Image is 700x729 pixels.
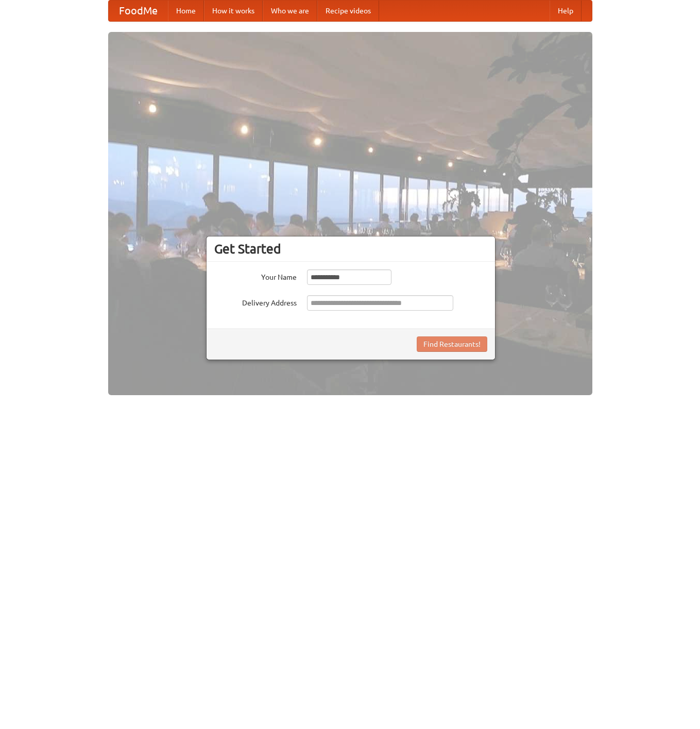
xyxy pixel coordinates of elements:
[168,1,204,21] a: Home
[317,1,379,21] a: Recipe videos
[214,241,487,257] h3: Get Started
[263,1,317,21] a: Who we are
[109,1,168,21] a: FoodMe
[214,269,297,282] label: Your Name
[417,336,487,352] button: Find Restaurants!
[550,1,582,21] a: Help
[204,1,263,21] a: How it works
[214,295,297,308] label: Delivery Address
